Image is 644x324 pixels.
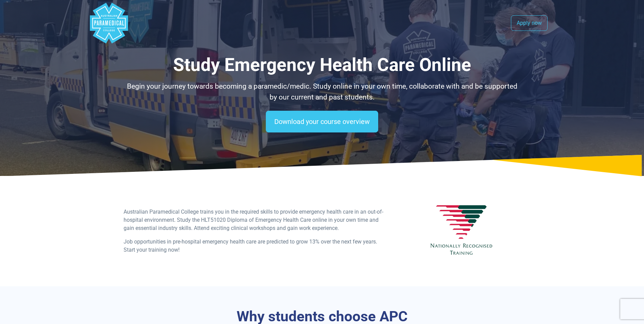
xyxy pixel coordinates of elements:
div: Australian Paramedical College [89,3,129,43]
a: Download your course overview [266,111,378,132]
p: Australian Paramedical College trains you in the required skills to provide emergency health care... [124,208,386,232]
h1: Study Emergency Health Care Online [124,54,521,76]
p: Job opportunities in pre-hospital emergency health care are predicted to grow 13% over the next f... [124,238,386,254]
p: Begin your journey towards becoming a paramedic/medic. Study online in your own time, collaborate... [124,81,521,103]
a: Apply now [511,15,548,31]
